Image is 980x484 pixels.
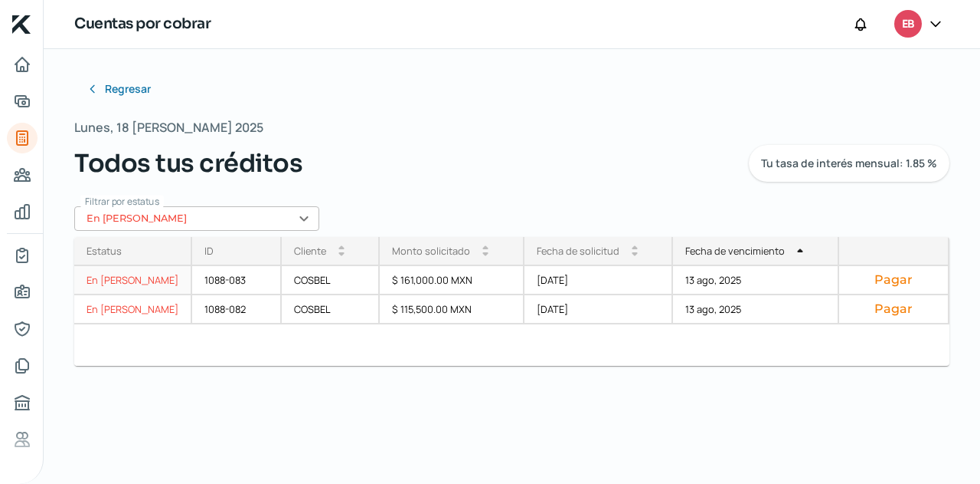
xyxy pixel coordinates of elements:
[105,84,151,94] span: Regresar
[7,314,38,344] a: Representantes
[294,244,326,258] div: Cliente
[192,295,282,324] div: 1088-082
[797,248,803,254] i: arrow_drop_up
[282,295,381,324] div: COSBEL
[851,301,936,317] button: Pagar
[87,244,122,258] div: Estatus
[74,145,302,182] span: Todos tus créditos
[685,244,785,258] div: Fecha de vencimiento
[524,295,674,324] div: [DATE]
[537,244,619,258] div: Fecha de solicitud
[282,266,381,295] div: COSBEL
[192,266,282,295] div: 1088-083
[761,158,937,169] span: Tu tasa de interés mensual: 1.85 %
[380,266,524,295] div: $ 161,000.00 MXN
[7,240,38,271] a: Mi contrato
[7,86,38,117] a: Solicitar crédito
[7,123,38,153] a: Cuentas por cobrar
[85,195,159,208] span: Filtrar por estatus
[338,251,345,257] i: arrow_drop_down
[7,49,38,80] a: Inicio
[380,295,524,324] div: $ 115,500.00 MXN
[74,295,192,324] a: En [PERSON_NAME]
[7,196,38,227] a: Mis finanzas
[7,424,38,455] a: Referencias
[7,277,38,308] a: Información general
[74,266,192,295] a: En [PERSON_NAME]
[482,251,488,257] i: arrow_drop_down
[673,266,839,295] div: 13 ago, 2025
[204,244,214,258] div: ID
[74,13,211,35] h1: Cuentas por cobrar
[632,251,638,257] i: arrow_drop_down
[7,351,38,381] a: Documentos
[74,74,163,104] button: Regresar
[74,117,263,139] span: Lunes, 18 [PERSON_NAME] 2025
[7,387,38,418] a: Buró de crédito
[524,266,674,295] div: [DATE]
[902,15,914,34] span: EB
[851,272,936,288] button: Pagar
[392,244,470,258] div: Monto solicitado
[7,160,38,190] a: Cuentas por pagar
[673,295,839,324] div: 13 ago, 2025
